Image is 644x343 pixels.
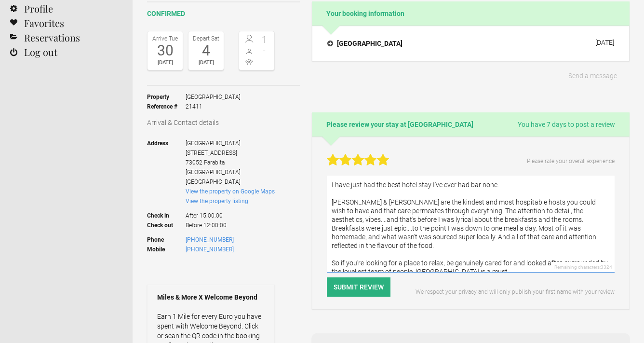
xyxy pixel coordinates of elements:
[257,35,272,44] span: 1
[147,102,186,111] strong: Reference #
[186,206,275,220] span: After 15:00:00
[556,66,630,85] button: Send a message
[186,92,241,102] span: [GEOGRAPHIC_DATA]
[191,34,221,43] div: Depart Sat
[186,178,241,185] span: [GEOGRAPHIC_DATA]
[527,156,615,166] p: Please rate your overall experience
[147,220,186,230] strong: Check out
[312,112,630,137] h2: Please review your stay at [GEOGRAPHIC_DATA]
[191,58,221,68] div: [DATE]
[147,245,186,254] strong: Mobile
[186,102,241,111] span: 21411
[186,198,248,205] a: View the property listing
[204,159,225,166] span: Parabita
[191,43,221,58] div: 4
[186,188,275,195] a: View the property on Google Maps
[150,43,180,58] div: 30
[157,292,265,302] strong: Miles & More X Welcome Beyond
[327,277,390,297] button: Submit Review
[150,58,180,68] div: [DATE]
[595,39,614,46] div: [DATE]
[186,169,241,176] span: [GEOGRAPHIC_DATA]
[408,287,615,297] p: We respect your privacy and will only publish your first name with your review
[312,1,630,26] h2: Your booking information
[327,39,402,48] h4: [GEOGRAPHIC_DATA]
[147,138,186,187] strong: Address
[147,9,300,19] h2: confirmed
[186,236,234,243] a: [PHONE_NUMBER]
[147,92,186,102] strong: Property
[186,150,237,156] span: [STREET_ADDRESS]
[186,159,202,166] span: 73052
[257,46,272,55] span: -
[186,220,275,230] span: Before 12:00:00
[320,33,622,54] button: [GEOGRAPHIC_DATA] [DATE]
[147,118,300,127] h3: Arrival & Contact details
[518,120,615,129] span: You have 7 days to post a review
[257,57,272,67] span: -
[186,246,234,253] a: [PHONE_NUMBER]
[147,235,186,245] strong: Phone
[150,34,180,43] div: Arrive Tue
[186,140,241,147] span: [GEOGRAPHIC_DATA]
[147,206,186,220] strong: Check in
